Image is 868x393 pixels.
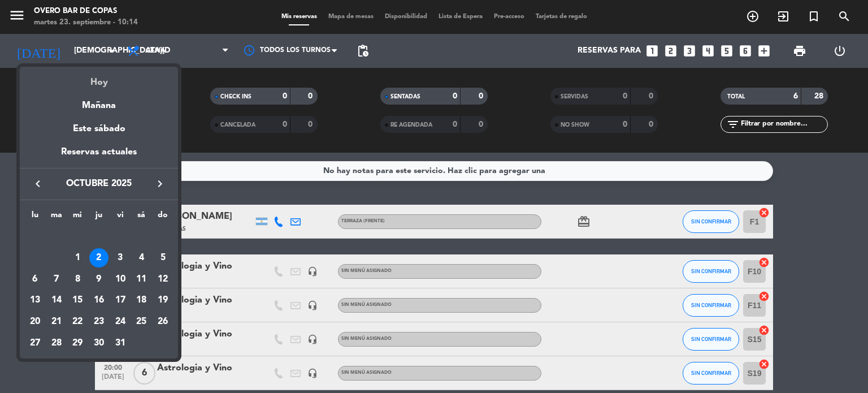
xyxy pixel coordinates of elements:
div: 22 [68,312,87,331]
td: 30 de octubre de 2025 [88,332,110,354]
td: 15 de octubre de 2025 [67,290,88,311]
td: 31 de octubre de 2025 [110,332,131,354]
td: 21 de octubre de 2025 [46,311,67,332]
td: 13 de octubre de 2025 [24,290,46,311]
td: 4 de octubre de 2025 [131,247,153,269]
div: 28 [47,334,66,353]
th: sábado [131,209,153,226]
td: 17 de octubre de 2025 [110,290,131,311]
div: 30 [89,334,108,353]
div: 31 [111,334,130,353]
div: 8 [68,270,87,289]
div: 21 [47,312,66,331]
div: 15 [68,291,87,310]
i: keyboard_arrow_right [153,177,167,191]
div: 3 [111,248,130,267]
div: 27 [25,334,45,353]
div: 17 [111,291,130,310]
div: 1 [68,248,87,267]
td: 19 de octubre de 2025 [152,290,173,311]
th: martes [46,209,67,226]
div: 4 [132,248,151,267]
td: 22 de octubre de 2025 [67,311,88,332]
td: 23 de octubre de 2025 [88,311,110,332]
td: 18 de octubre de 2025 [131,290,153,311]
div: 5 [153,248,172,267]
td: 11 de octubre de 2025 [131,269,153,290]
td: OCT. [24,226,173,247]
div: 12 [153,270,172,289]
th: lunes [24,209,46,226]
div: Mañana [20,90,178,113]
div: 9 [89,270,108,289]
div: 13 [25,291,45,310]
td: 27 de octubre de 2025 [24,332,46,354]
td: 29 de octubre de 2025 [67,332,88,354]
td: 6 de octubre de 2025 [24,269,46,290]
div: 26 [153,312,172,331]
td: 7 de octubre de 2025 [46,269,67,290]
div: 6 [25,270,45,289]
div: 7 [47,270,66,289]
td: 3 de octubre de 2025 [110,247,131,269]
span: octubre 2025 [48,176,150,191]
td: 10 de octubre de 2025 [110,269,131,290]
th: viernes [110,209,131,226]
button: keyboard_arrow_left [28,176,48,191]
div: 23 [89,312,108,331]
div: Este sábado [20,113,178,145]
td: 16 de octubre de 2025 [88,290,110,311]
div: Reservas actuales [20,145,178,168]
th: domingo [152,209,173,226]
div: 18 [132,291,151,310]
div: 19 [153,291,172,310]
td: 20 de octubre de 2025 [24,311,46,332]
td: 25 de octubre de 2025 [131,311,153,332]
div: 11 [132,270,151,289]
div: 10 [111,270,130,289]
td: 12 de octubre de 2025 [152,269,173,290]
td: 28 de octubre de 2025 [46,332,67,354]
div: 14 [47,291,66,310]
i: keyboard_arrow_left [31,177,45,191]
td: 8 de octubre de 2025 [67,269,88,290]
td: 24 de octubre de 2025 [110,311,131,332]
td: 14 de octubre de 2025 [46,290,67,311]
td: 26 de octubre de 2025 [152,311,173,332]
div: 20 [25,312,45,331]
div: 16 [89,291,108,310]
td: 9 de octubre de 2025 [88,269,110,290]
button: keyboard_arrow_right [150,176,170,191]
td: 2 de octubre de 2025 [88,247,110,269]
td: 1 de octubre de 2025 [67,247,88,269]
div: 25 [132,312,151,331]
div: 2 [89,248,108,267]
th: jueves [88,209,110,226]
td: 5 de octubre de 2025 [152,247,173,269]
div: 24 [111,312,130,331]
th: miércoles [67,209,88,226]
div: 29 [68,334,87,353]
div: Hoy [20,67,178,90]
